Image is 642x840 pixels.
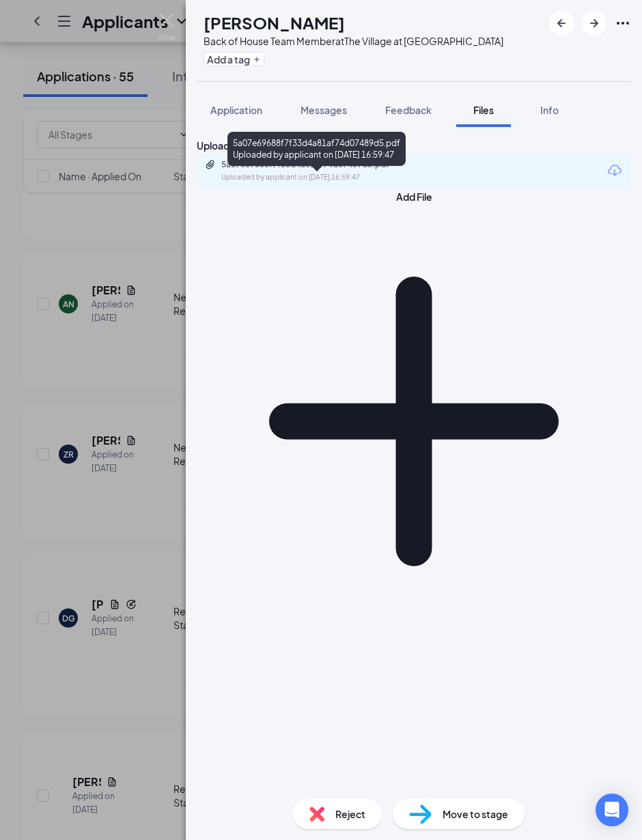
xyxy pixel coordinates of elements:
[385,104,432,116] span: Feedback
[553,15,570,31] svg: ArrowLeftNew
[606,163,623,179] svg: Download
[205,159,426,183] a: Paperclip5a07e69688f7f33d4a81af74d07489d5.pdfUploaded by applicant on [DATE] 16:59:47
[204,52,264,66] button: PlusAdd a tag
[204,11,345,34] h1: [PERSON_NAME]
[197,204,631,639] svg: Plus
[615,15,631,31] svg: Ellipses
[540,104,559,116] span: Info
[197,138,631,153] div: Upload Resume
[443,807,508,822] span: Move to stage
[204,34,503,48] div: Back of House Team Member at The Village at [GEOGRAPHIC_DATA]
[301,104,347,116] span: Messages
[221,172,426,183] div: Uploaded by applicant on [DATE] 16:59:47
[253,55,261,64] svg: Plus
[205,159,216,170] svg: Paperclip
[549,11,574,36] button: ArrowLeftNew
[227,132,406,166] div: 5a07e69688f7f33d4a81af74d07489d5.pdf Uploaded by applicant on [DATE] 16:59:47
[221,159,413,170] div: 5a07e69688f7f33d4a81af74d07489d5.pdf
[586,15,602,31] svg: ArrowRight
[596,794,628,826] div: Open Intercom Messenger
[210,104,262,116] span: Application
[473,104,494,116] span: Files
[582,11,606,36] button: ArrowRight
[335,807,365,822] span: Reject
[197,189,631,639] button: Add FilePlus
